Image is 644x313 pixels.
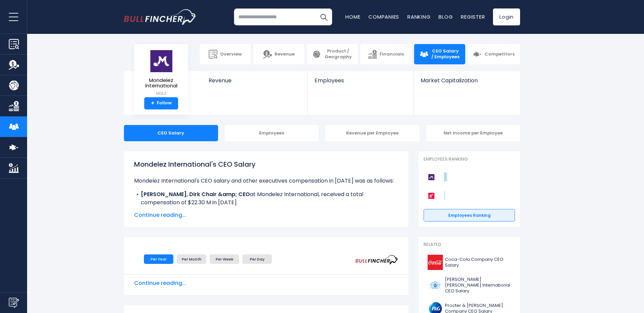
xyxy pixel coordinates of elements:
a: Login [493,8,520,25]
li: Per Week [210,254,239,264]
h1: Mondelez International's CEO Salary [134,159,398,169]
div: CEO Salary [124,125,218,141]
img: Mondelez International competitors logo [427,173,436,182]
a: Coca-Cola Company CEO Salary [424,253,515,272]
li: Per Month [177,254,206,264]
a: Home [345,13,360,20]
span: Coca-Cola Company CEO Salary [445,257,511,268]
a: Revenue [253,44,304,64]
a: Employees [308,71,413,95]
span: Continue reading... [134,211,398,219]
a: Ranking [407,13,430,20]
a: Revenue [202,71,308,95]
span: Continue reading... [134,279,398,287]
a: Overview [200,44,251,64]
a: Blog [438,13,453,20]
a: Product / Geography [307,44,358,64]
a: CEO Salary / Employees [414,44,465,64]
a: Companies [368,13,399,20]
a: Go to homepage [124,9,197,25]
li: at Mondelez International, received a total compensation of $22.30 M in [DATE]. [134,190,398,207]
span: Competitors [485,51,515,57]
span: CEO Salary / Employees [431,48,460,60]
div: Employees [225,125,319,141]
img: PM logo [428,278,443,293]
a: Register [461,13,485,20]
span: [PERSON_NAME] [PERSON_NAME] International CEO Salary [445,277,511,294]
strong: + [151,100,154,106]
img: KO logo [428,255,443,270]
small: MDLZ [139,90,183,97]
a: +Follow [144,97,178,109]
span: Product / Geography [324,48,352,60]
li: Per Year [144,254,173,264]
div: Revenue per Employee [325,125,420,141]
span: Financials [380,51,404,57]
span: Employees [315,77,406,84]
span: Revenue [275,51,295,57]
p: Mondelez International's CEO salary and other executives compensation in [DATE] was as follows: [134,177,398,185]
span: Revenue [209,77,301,84]
a: Competitors [468,44,520,64]
div: Net Income per Employee [426,125,520,141]
span: Mondelez International [139,78,183,89]
a: Market Capitalization [414,71,519,95]
img: Kellanova competitors logo [427,191,436,200]
span: Overview [220,51,242,57]
a: [PERSON_NAME] [PERSON_NAME] International CEO Salary [424,275,515,296]
img: bullfincher logo [124,9,197,25]
p: Employees Ranking [424,156,515,162]
a: Employees Ranking [424,209,515,222]
button: Search [315,8,332,25]
a: Mondelez International MDLZ [139,49,183,97]
li: Per Day [242,254,272,264]
b: [PERSON_NAME], Dirk Chair &amp; CEO [141,190,250,198]
span: Market Capitalization [421,77,513,84]
a: Financials [360,44,411,64]
p: Related [424,242,515,248]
